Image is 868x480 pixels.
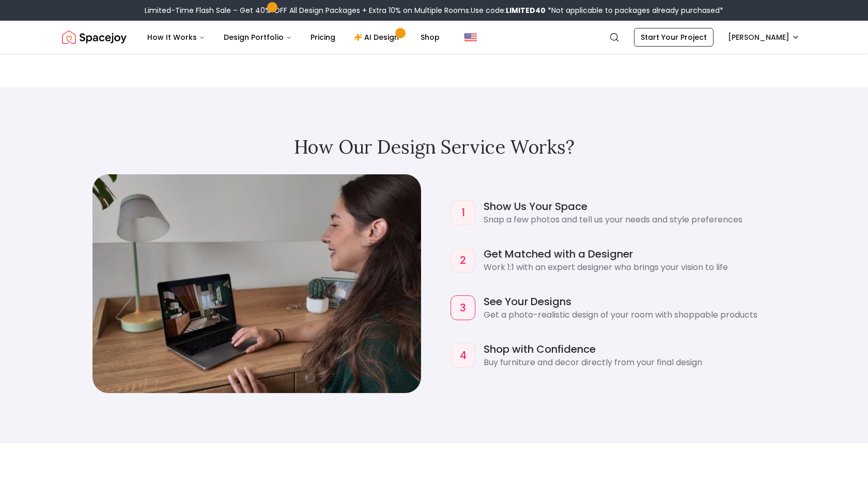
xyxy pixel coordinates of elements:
[484,247,802,261] h4: Get Matched with a Designer
[92,174,422,394] div: Service visualization
[484,342,802,356] h4: Shop with Confidence
[484,309,802,321] p: Get a photo-realistic design of your room with shoppable products
[92,174,421,393] img: Visual representation of See Your Designs
[139,27,448,48] nav: Main
[471,5,546,16] span: Use code:
[215,27,300,48] button: Design Portfolio
[460,301,466,315] h4: 3
[484,261,802,274] p: Work 1:1 with an expert designer who brings your vision to life
[460,348,467,363] h4: 4
[446,338,806,373] div: Shop with Confidence - Buy furniture and decor directly from your final design
[464,31,477,43] img: United States
[412,27,448,48] a: Shop
[484,294,802,309] h4: See Your Designs
[446,290,806,325] div: See Your Designs - Get a photo-realistic design of your room with shoppable products
[346,27,410,48] a: AI Design
[302,27,344,48] a: Pricing
[484,199,802,214] h4: Show Us Your Space
[62,27,127,48] a: Spacejoy
[461,205,465,220] h4: 1
[446,195,806,230] div: Show Us Your Space - Snap a few photos and tell us your needs and style preferences
[62,27,127,48] img: Spacejoy Logo
[139,27,213,48] button: How It Works
[484,356,802,369] p: Buy furniture and decor directly from your final design
[62,137,806,157] h2: How Our Design Service Works?
[145,5,723,16] div: Limited-Time Flash Sale – Get 40% OFF All Design Packages + Extra 10% on Multiple Rooms.
[62,21,806,54] nav: Global
[546,5,723,16] span: *Not applicable to packages already purchased*
[460,253,466,267] h4: 2
[722,28,806,47] button: [PERSON_NAME]
[506,5,546,16] b: LIMITED40
[484,214,802,226] p: Snap a few photos and tell us your needs and style preferences
[634,28,714,47] a: Start Your Project
[446,243,806,278] div: Get Matched with a Designer - Work 1:1 with an expert designer who brings your vision to life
